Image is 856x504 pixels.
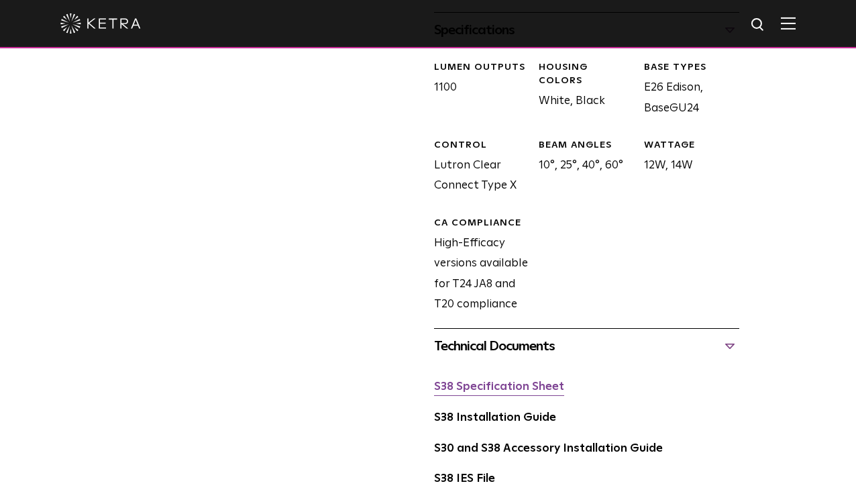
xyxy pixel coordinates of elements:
[424,61,529,119] div: 1100
[781,17,796,30] img: Hamburger%20Nav.svg
[60,13,141,34] img: ketra-logo-2019-white
[434,61,529,74] div: LUMEN OUTPUTS
[529,139,634,197] div: 10°, 25°, 40°, 60°
[434,381,564,393] a: S38 Specification Sheet
[434,443,663,454] a: S30 and S38 Accessory Installation Guide
[529,61,634,119] div: White, Black
[424,139,529,197] div: Lutron Clear Connect Type X
[539,139,634,152] div: BEAM ANGLES
[424,217,529,315] div: High-Efficacy versions available for T24 JA8 and T20 compliance
[644,61,739,74] div: BASE TYPES
[434,412,556,423] a: S38 Installation Guide
[644,139,739,152] div: WATTAGE
[539,61,634,87] div: HOUSING COLORS
[634,139,739,197] div: 12W, 14W
[750,17,767,34] img: search icon
[434,139,529,152] div: CONTROL
[634,61,739,119] div: E26 Edison, BaseGU24
[434,336,739,357] div: Technical Documents
[434,217,529,230] div: CA Compliance
[434,473,495,485] a: S38 IES File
